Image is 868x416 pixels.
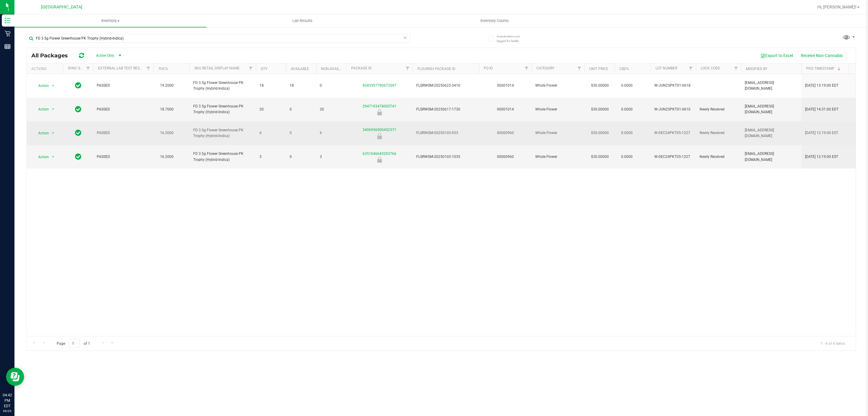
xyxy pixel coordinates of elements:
[69,339,80,348] input: 1
[417,67,455,71] a: Flourish Package ID
[363,128,396,132] a: 3406956900452371
[497,155,514,159] a: 00000960
[193,80,252,91] span: FD 3.5g Flower Greenhouse PK Trophy (Hybrid-Indica)
[6,368,24,386] iframe: Resource center
[259,107,282,112] span: 20
[805,154,838,160] span: [DATE] 12:19:00 EST
[98,66,145,70] a: External Lab Test Result
[97,130,150,136] span: PASSED
[618,105,636,114] span: 0.0000
[654,83,692,88] span: W-JUN25PKT01-0618
[731,63,741,74] a: Filter
[588,152,612,161] span: $30.00000
[805,107,838,112] span: [DATE] 14:31:00 EDT
[259,83,282,88] span: 18
[246,63,256,74] a: Filter
[701,66,720,70] a: Lock Code
[261,67,267,71] a: Qty
[49,153,57,161] span: select
[574,63,584,74] a: Filter
[75,152,81,161] span: In Sync
[5,18,11,24] inline-svg: Inventory
[345,157,414,163] div: Newly Received
[618,129,636,137] span: 0.0000
[745,151,798,162] span: [EMAIL_ADDRESS][DOMAIN_NAME]
[259,154,282,160] span: 3
[589,67,608,71] a: Unit Price
[290,154,313,160] span: 0
[49,82,57,90] span: select
[33,105,49,114] span: Action
[351,66,372,70] a: Package ID
[656,66,677,70] a: Lot Number
[33,129,49,137] span: Action
[193,104,252,115] span: FD 3.5g Flower Greenhouse PK Trophy (Hybrid-Indica)
[403,34,407,42] span: Clear
[14,18,206,24] span: Inventory
[816,339,850,348] span: 1 - 4 of 4 items
[654,154,692,160] span: W-DEC24PKT05-1227
[49,105,57,114] span: select
[97,154,150,160] span: PASSED
[83,63,93,74] a: Filter
[158,67,168,71] a: THC%
[805,130,838,136] span: [DATE] 12:19:00 EST
[5,30,11,37] inline-svg: Retail
[797,50,847,61] button: Receive Non-Cannabis
[97,107,150,112] span: PASSED
[320,107,343,112] span: 20
[345,109,414,115] div: Newly Received
[416,83,475,88] span: FLSRWGM-20250623-3410
[345,133,414,139] div: Newly Received
[157,152,177,161] span: 16.2000
[97,83,150,88] span: PASSED
[193,151,252,162] span: FD 3.5g Flower Greenhouse PK Trophy (Hybrid-Indica)
[75,81,81,90] span: In Sync
[700,154,737,160] span: Newly Received
[206,14,398,27] a: Lab Results
[49,129,57,137] span: select
[31,67,61,71] div: Actions
[403,63,413,74] a: Filter
[535,154,581,160] span: Whole Flower
[745,127,798,139] span: [EMAIL_ADDRESS][DOMAIN_NAME]
[817,5,857,9] span: Hi, [PERSON_NAME]!
[484,66,493,70] a: PO ID
[291,67,309,71] a: Available
[41,5,82,10] span: [GEOGRAPHIC_DATA]
[33,82,49,90] span: Action
[654,107,692,112] span: W-JUN25PKT01-0610
[320,154,343,160] span: 3
[497,34,527,43] span: Include items not tagged for facility
[535,107,581,112] span: Whole Flower
[290,83,313,88] span: 18
[416,107,475,112] span: FLSRWGM-20250617-1730
[588,129,612,137] span: $30.00000
[157,81,177,90] span: 19.2000
[497,107,514,111] a: 00001014
[700,107,737,112] span: Newly Received
[618,81,636,90] span: 0.0000
[14,14,206,27] a: Inventory
[157,129,177,137] span: 16.2000
[588,81,612,90] span: $30.00000
[290,107,313,112] span: 0
[806,66,841,71] a: Pkg Timestamp
[68,66,91,70] a: Sync Status
[535,130,581,136] span: Whole Flower
[143,63,153,74] a: Filter
[363,104,396,108] a: 2947193478005741
[75,105,81,114] span: In Sync
[619,67,629,71] a: CBD%
[3,392,12,409] p: 04:42 PM EDT
[363,83,396,88] a: 8343597790673597
[363,152,396,156] a: 6351046643293766
[290,130,313,136] span: 0
[52,339,95,348] span: Page of 1
[588,105,612,114] span: $30.00000
[745,80,798,91] span: [EMAIL_ADDRESS][DOMAIN_NAME]
[3,409,12,413] p: 09/25
[398,14,590,27] a: Inventory Counts
[497,131,514,135] a: 00000960
[193,127,252,139] span: FD 3.5g Flower Greenhouse PK Trophy (Hybrid-Indica)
